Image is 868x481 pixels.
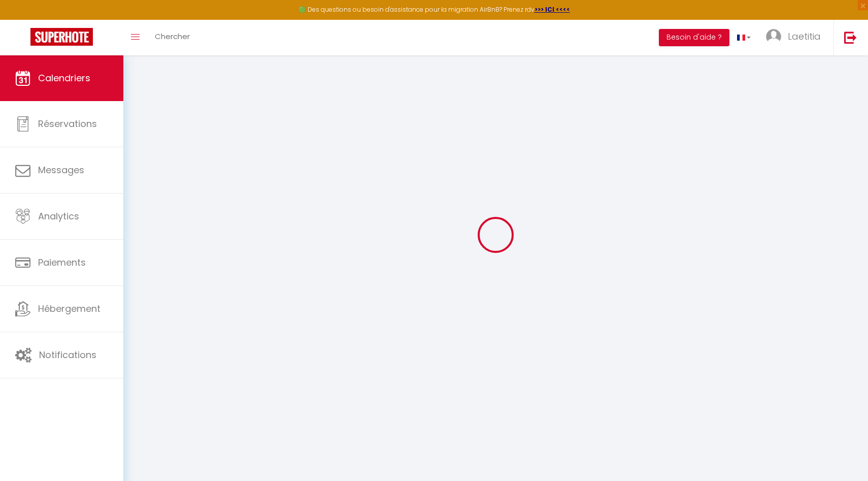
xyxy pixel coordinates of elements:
span: Paiements [38,256,86,269]
a: ... Laetitia [758,20,833,55]
button: Besoin d'aide ? [659,29,729,46]
span: Analytics [38,210,79,222]
span: Calendriers [38,72,90,84]
img: ... [766,29,781,44]
a: Chercher [147,20,197,55]
span: Laetitia [788,30,821,43]
a: >>> ICI <<<< [535,5,570,14]
span: Réservations [38,117,97,130]
span: Hébergement [38,302,101,315]
span: Notifications [39,348,96,361]
span: Messages [38,164,84,176]
img: Super Booking [30,28,93,46]
span: Chercher [155,31,190,42]
img: logout [844,31,857,44]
